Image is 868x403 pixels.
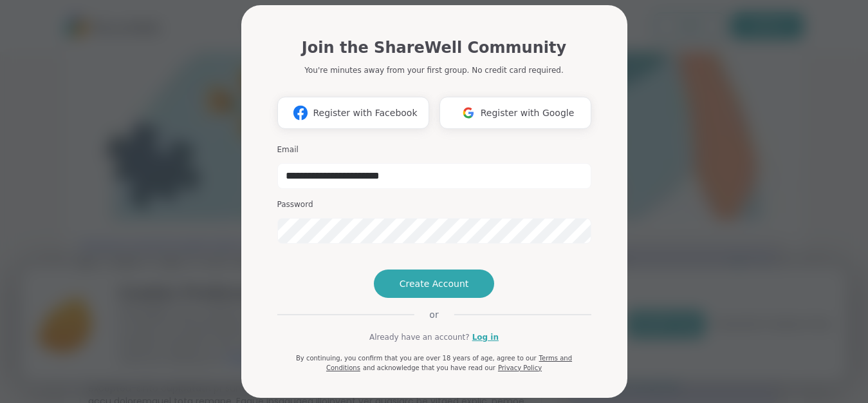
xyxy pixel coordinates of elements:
[414,308,454,321] span: or
[296,355,537,362] span: By continuing, you confirm that you are over 18 years of age, agree to our
[277,199,591,210] h3: Password
[439,97,591,129] button: Register with Google
[277,97,429,129] button: Register with Facebook
[302,36,566,59] h1: Join the ShareWell Community
[374,270,495,298] button: Create Account
[369,331,470,343] span: Already have an account?
[313,106,417,120] span: Register with Facebook
[304,64,563,76] p: You're minutes away from your first group. No credit card required.
[498,364,542,371] a: Privacy Policy
[277,144,591,155] h3: Email
[456,101,481,124] img: ShareWell Logomark
[363,364,495,371] span: and acknowledge that you have read our
[400,277,469,290] span: Create Account
[472,331,499,343] a: Log in
[288,101,313,124] img: ShareWell Logomark
[481,106,575,120] span: Register with Google
[326,355,572,371] a: Terms and Conditions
